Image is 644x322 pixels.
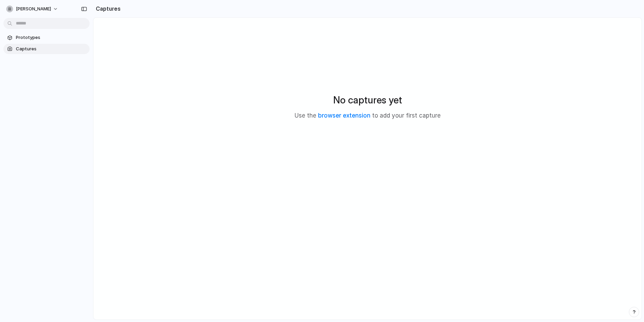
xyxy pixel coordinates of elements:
button: [PERSON_NAME] [3,3,62,14]
h2: Captures [93,4,121,13]
span: Captures [16,46,87,52]
span: Prototypes [16,34,87,41]
span: [PERSON_NAME] [16,6,51,12]
a: Prototypes [3,32,90,43]
a: browser extension [318,112,370,119]
a: Captures [3,44,90,54]
h2: No captures yet [333,93,402,107]
p: Use the to add your first capture [295,111,441,120]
